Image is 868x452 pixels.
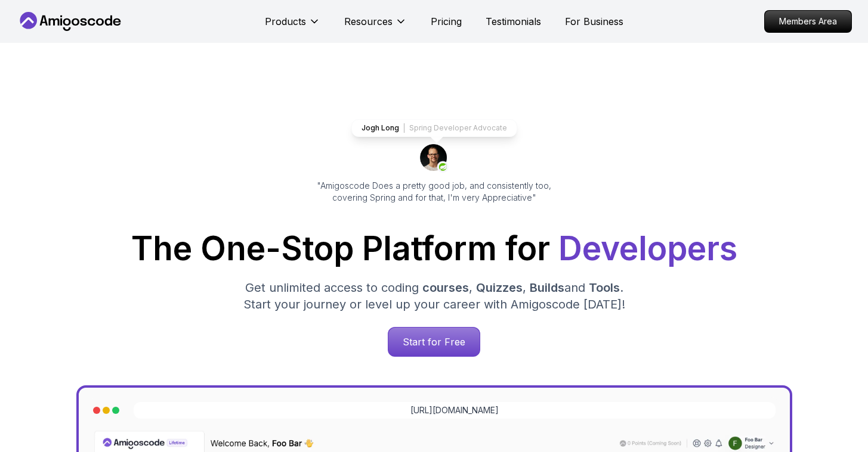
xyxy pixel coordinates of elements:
[265,14,320,38] button: Products
[476,280,523,295] span: Quizzes
[558,229,737,268] span: Developers
[420,144,449,173] img: josh long
[486,14,541,29] a: Testimonials
[344,14,393,29] p: Resources
[344,14,407,38] button: Resources
[409,123,507,133] p: Spring Developer Advocate
[431,14,462,29] a: Pricing
[234,279,635,313] p: Get unlimited access to coding , , and . Start your journey or level up your career with Amigosco...
[301,180,568,204] p: "Amigoscode Does a pretty good job, and consistently too, covering Spring and for that, I'm very ...
[565,14,623,29] a: For Business
[410,404,499,416] a: [URL][DOMAIN_NAME]
[764,10,852,33] a: Members Area
[388,327,480,357] a: Start for Free
[422,280,469,295] span: courses
[265,14,306,29] p: Products
[589,280,620,295] span: Tools
[26,232,842,265] h1: The One-Stop Platform for
[388,328,480,356] p: Start for Free
[362,123,399,133] p: Jogh Long
[530,280,564,295] span: Builds
[765,11,851,32] p: Members Area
